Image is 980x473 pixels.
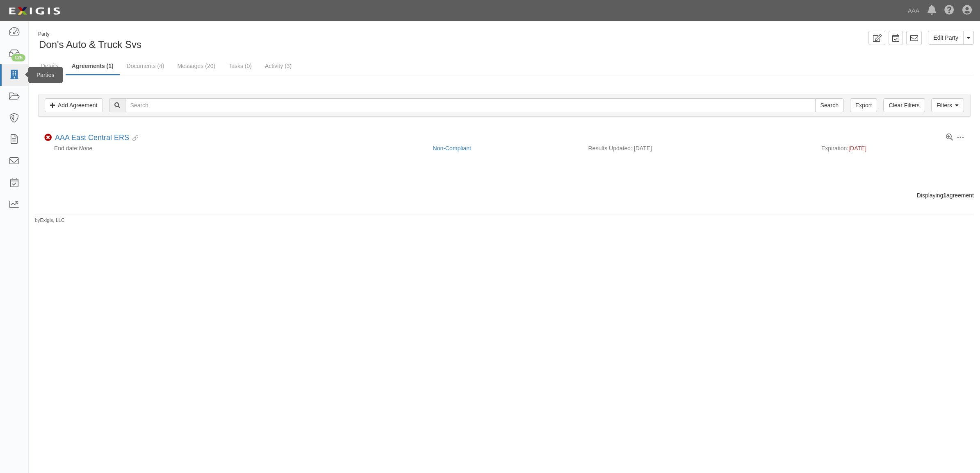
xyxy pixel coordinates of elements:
a: Export [850,98,877,112]
div: AAA East Central ERS [55,134,138,143]
em: None [79,145,92,152]
a: Filters [931,98,964,112]
small: by [35,217,65,224]
a: Details [35,58,65,74]
a: Messages (20) [171,58,222,74]
a: Tasks (0) [222,58,258,74]
div: Displaying agreement [29,191,980,199]
a: Documents (4) [121,58,171,74]
b: 1 [943,192,946,199]
a: AAA [904,2,923,19]
div: 125 [11,54,25,61]
i: Non-Compliant [44,134,52,141]
input: Search [815,98,844,112]
div: Expiration: [821,144,964,152]
i: Evidence Linked [129,136,138,141]
div: Party [38,31,141,38]
a: Activity (3) [259,58,298,74]
span: [DATE] [848,145,866,152]
i: Help Center - Complianz [944,6,954,16]
a: Add Agreement [45,98,103,112]
a: View results summary [946,134,953,141]
a: Agreements (1) [66,58,120,75]
div: Parties [28,67,63,83]
a: Exigis, LLC [40,217,65,223]
input: Search [125,98,816,112]
img: logo-5460c22ac91f19d4615b14bd174203de0afe785f0fc80cf4dbbc73dc1793850b.png [6,4,63,18]
div: End date: [44,144,427,152]
a: Clear Filters [883,98,925,112]
div: Don's Auto & Truck Svs [35,31,498,52]
div: Results Updated: [DATE] [588,144,809,152]
span: Don's Auto & Truck Svs [39,39,141,50]
a: Edit Party [928,31,964,45]
a: AAA East Central ERS [55,134,129,142]
a: Non-Compliant [433,145,471,152]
